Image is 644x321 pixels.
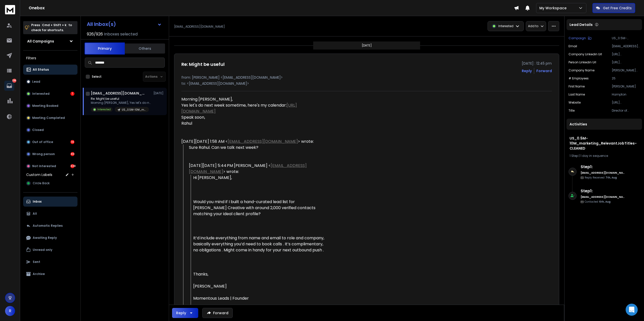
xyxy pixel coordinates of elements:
[33,224,63,228] p: Automatic Replies
[522,68,532,73] button: Reply
[362,43,372,48] p: [DATE]
[23,149,77,159] button: Wrong person40
[41,22,67,28] span: Cmd + Shift + k
[581,171,625,175] h6: [EMAIL_ADDRESS][DOMAIN_NAME]
[581,164,625,170] h6: Step 1 :
[33,68,49,72] p: All Status
[536,68,552,73] div: Forward
[104,31,138,37] h3: Inboxes selected
[181,61,225,68] h1: Re: Might be useful
[569,76,589,80] p: # Employees
[228,139,298,144] a: [EMAIL_ADDRESS][DOMAIN_NAME]
[31,23,72,33] p: Press to check for shortcuts.
[23,269,77,279] button: Archive
[183,145,328,313] div: Sure Rahul. Can we talk next week?
[23,257,77,267] button: Sent
[569,84,585,88] p: First Name
[125,43,165,54] button: Others
[91,91,146,96] h1: [EMAIL_ADDRESS][DOMAIN_NAME]
[181,139,328,145] div: [DATE][DATE] 1:58 AM < > wrote:
[26,172,52,177] h3: Custom Labels
[612,109,640,113] p: Director of Communications
[189,163,328,175] div: [DATE][DATE] 5:44 PM [PERSON_NAME] < > wrote:
[32,104,58,108] p: Meeting Booked
[33,200,42,204] p: Inbox
[612,68,640,72] p: [PERSON_NAME] Creative
[172,308,198,318] button: Reply
[32,128,44,132] p: Closed
[585,200,611,204] p: Contacted
[585,176,617,179] p: Reply Received
[612,52,640,56] p: [URL][DOMAIN_NAME][PERSON_NAME]
[23,209,77,219] button: All
[70,152,74,156] div: 40
[23,221,77,231] button: Automatic Replies
[27,39,54,44] h1: All Campaigns
[33,181,50,185] span: Circle Back
[606,176,617,179] span: 7th, Aug
[23,137,77,147] button: Out of office14
[612,60,640,64] p: [URL][DOMAIN_NAME][PERSON_NAME]
[33,236,57,240] p: Awaiting Reply
[569,44,577,48] p: Email
[181,120,328,126] div: Rahul
[570,136,639,151] h1: US_0.5M-10M_marketing_RelevantJobTitles-CLEANED
[498,24,513,28] p: Interested
[23,113,77,123] button: Meeting Completed
[569,93,585,97] p: Last Name
[612,101,640,105] p: [URL][DOMAIN_NAME]
[612,44,640,48] p: [EMAIL_ADDRESS][DOMAIN_NAME]
[23,36,77,46] button: All Campaigns
[181,96,328,102] div: Morning [PERSON_NAME],
[569,101,581,105] p: Website
[5,306,15,316] button: R
[70,140,74,144] div: 14
[70,92,74,96] div: 1
[522,61,552,66] p: [DATE] : 12:45 pm
[5,5,15,14] img: logo
[202,308,233,318] button: Forward
[191,175,328,307] blockquote: Hi [PERSON_NAME], Would you mind if I built a hand-curated lead list for [PERSON_NAME] Creative w...
[174,25,225,29] p: [EMAIL_ADDRESS][DOMAIN_NAME]
[528,24,538,28] p: Add to
[91,101,151,105] p: Morning [PERSON_NAME], Yes let's do next
[569,36,586,40] p: Campaign
[83,19,166,29] button: All Inbox(s)
[33,260,40,264] p: Sent
[87,22,116,27] h1: All Inbox(s)
[569,68,594,72] p: Company Name
[23,101,77,111] button: Meeting Booked
[153,91,165,95] p: [DATE]
[33,212,37,216] p: All
[32,80,40,84] p: Lead
[32,164,56,168] p: Not Interested
[592,3,635,13] button: Get Free Credits
[33,248,52,252] p: Unread only
[23,65,77,75] button: All Status
[181,114,328,120] div: Speak soon,
[12,79,16,83] p: 394
[23,178,77,188] button: Circle Back
[23,125,77,135] button: Closed
[580,154,608,158] span: 1 day in sequence
[612,36,640,40] p: US_0.5M-10M_marketing_RelevantJobTitles-CLEANED
[570,154,639,158] div: |
[181,81,552,86] p: to: <[EMAIL_ADDRESS][DOMAIN_NAME]>
[569,60,596,64] p: Person Linkedin Url
[122,108,146,112] p: US_0.5M-10M_marketing_RelevantJobTitles-CLEANED
[176,310,186,315] div: Reply
[32,140,53,144] p: Out of office
[612,84,640,88] p: [PERSON_NAME]
[569,36,591,40] button: Campaign
[23,55,77,62] h3: Filters
[23,197,77,207] button: Inbox
[4,81,14,91] a: 394
[599,200,611,204] span: 6th, Aug
[91,97,151,101] p: Re: Might be useful
[32,92,50,96] p: Interested
[33,272,45,276] p: Archive
[612,93,640,97] p: Hampton
[581,195,625,199] h6: [EMAIL_ADDRESS][DOMAIN_NAME]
